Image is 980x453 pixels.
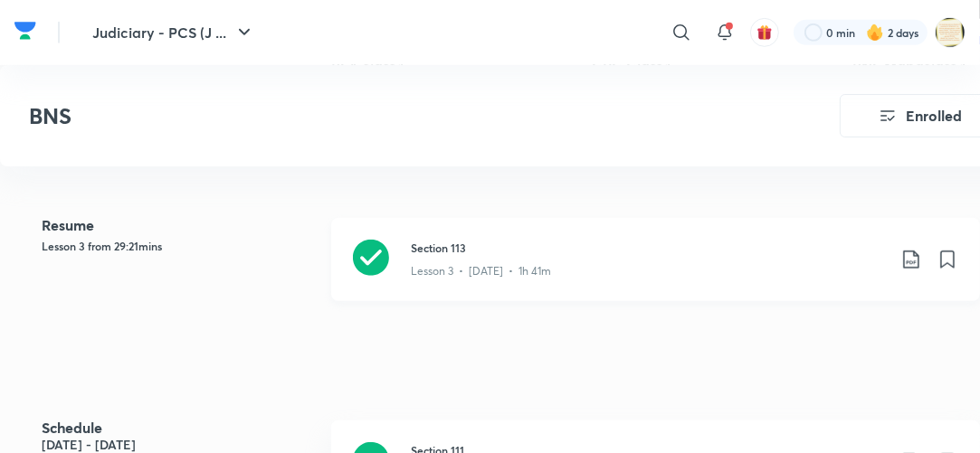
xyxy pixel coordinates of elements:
img: streak [866,24,884,42]
a: Company Logo [14,17,36,49]
img: Company Logo [14,17,36,44]
h3: BNS [29,103,737,129]
img: avatar [756,24,773,41]
button: avatar [750,18,779,47]
img: ANJALI Dogra [935,17,966,48]
button: Judiciary - PCS (J ... [81,14,266,51]
a: Section 113Lesson 3 • [DATE] • 1h 41m [331,218,980,323]
p: Lesson 3 • [DATE] • 1h 41m [411,263,551,279]
h5: Lesson 3 from 29:21mins [42,238,318,254]
h4: Resume [42,218,318,232]
h4: Schedule [42,420,318,435]
h3: Section 113 [411,240,886,256]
